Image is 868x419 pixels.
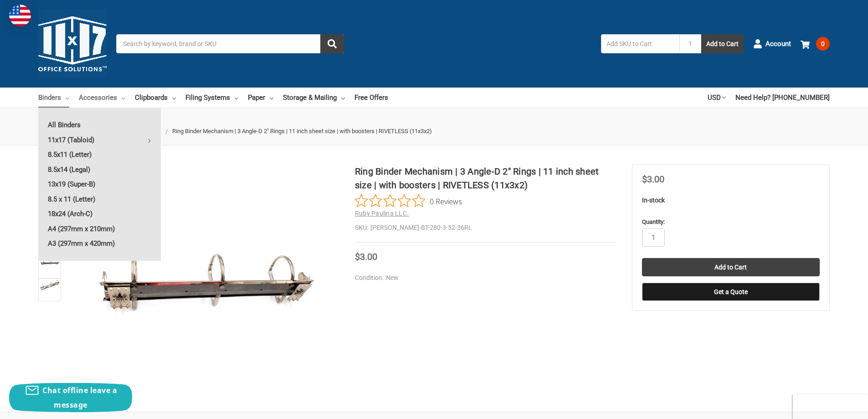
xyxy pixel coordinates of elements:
[79,88,125,108] a: Accessories
[38,207,161,221] a: 18x24 (Arch-C)
[116,34,344,53] input: Search by keyword, brand or SKU
[801,32,830,56] a: 0
[753,32,791,56] a: Account
[701,34,744,53] button: Add to Cart
[430,194,462,208] span: 0 Reviews
[642,217,820,227] label: Quantity:
[355,210,409,217] a: Ruby Paulina LLC.
[642,258,820,276] input: Add to Cart
[9,383,132,412] button: Chat offline leave a message
[38,177,161,191] a: 13x19 (Super-B)
[135,88,176,108] a: Clipboards
[816,37,830,51] span: 0
[38,10,107,78] img: 11x17.com
[354,88,388,108] a: Free Offers
[642,283,820,301] button: Get a Quote
[38,192,161,207] a: 8.5 x 11 (Letter)
[38,236,161,251] a: A3 (297mm x 420mm)
[355,194,462,208] button: Rated 0 out of 5 stars from 0 reviews. Jump to reviews.
[642,174,664,185] span: $3.00
[90,228,318,329] img: Ring Binder Mechanism | 3 Angle-D 2" Rings | 11 inch sheet size | with boosters | RIVETLESS (11x3x2)
[355,251,377,262] span: $3.00
[248,88,273,108] a: Paper
[40,280,60,290] img: Ring Binder Mechanism | 3 Angle-D 2" Rings | 11 inch sheet size | with boosters | RIVETLESS (11x3x2)
[185,88,238,108] a: Filing Systems
[355,273,384,283] dt: Condition:
[708,88,726,108] a: USD
[38,222,161,236] a: A4 (297mm x 210mm)
[38,118,161,132] a: All Binders
[9,5,31,26] img: duty and tax information for United States
[355,165,617,192] h1: Ring Binder Mechanism | 3 Angle-D 2" Rings | 11 inch sheet size | with boosters | RIVETLESS (11x3x2)
[642,196,820,205] p: In-stock
[38,147,161,162] a: 8.5x11 (Letter)
[38,133,161,147] a: 11x17 (Tabloid)
[38,162,161,177] a: 8.5x14 (Legal)
[601,34,679,53] input: Add SKU to Cart
[765,39,791,49] span: Account
[355,223,617,233] dd: [PERSON_NAME]-BT-280-3-52-36RL
[40,258,60,267] img: Ring Binder Mechanism | 3 Angle-D 2" Rings | 11 inch sheet size | with boosters | RIVETLESS (11x3x2)
[735,88,830,108] a: Need Help? [PHONE_NUMBER]
[793,394,868,419] iframe: Google Customer Reviews
[42,385,117,410] span: Chat offline leave a message
[355,273,613,283] dd: New
[38,88,69,108] a: Binders
[172,128,432,134] span: Ring Binder Mechanism | 3 Angle-D 2" Rings | 11 inch sheet size | with boosters | RIVETLESS (11x3x2)
[283,88,345,108] a: Storage & Mailing
[355,223,368,233] dt: SKU:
